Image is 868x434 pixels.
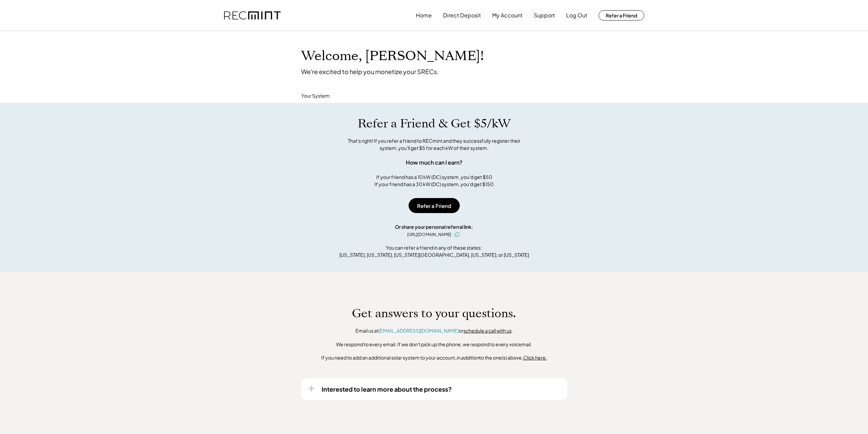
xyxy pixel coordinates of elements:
[224,11,281,20] img: recmint-logotype%403x.png
[416,9,432,22] button: Home
[301,48,484,64] h1: Welcome, [PERSON_NAME]!
[566,9,587,22] button: Log Out
[374,173,494,188] div: If your friend has a 10 kW (DC) system, you'd get $50 If your friend has a 30 kW (DC) system, you...
[523,354,547,361] u: Click here.
[599,10,644,20] button: Refer a Friend
[492,9,523,22] button: My Account
[534,9,555,22] button: Support
[395,223,473,230] div: Or share your personal referral link:
[321,354,547,361] div: If you need to add an additional solar system to your account, to the one(s) above,
[453,230,461,239] button: click to copy
[464,327,512,334] a: schedule a call with us
[456,354,479,361] em: in addition
[409,198,460,213] button: Refer a Friend
[322,385,452,393] div: Interested to learn more about the process?
[301,68,439,75] div: We're excited to help you monetize your SRECs.
[301,93,331,99] div: Your System:
[339,244,529,258] div: You can refer a friend in any of these states: [US_STATE], [US_STATE], [US_STATE][GEOGRAPHIC_DATA...
[407,232,451,238] div: [URL][DOMAIN_NAME]
[358,116,511,131] h1: Refer a Friend & Get $5/kW
[406,158,462,167] div: How much can I earn?
[340,137,528,152] div: That's right! If you refer a friend to RECmint and they successfully register their system, you'l...
[379,327,459,334] a: [EMAIL_ADDRESS][DOMAIN_NAME]
[443,9,481,22] button: Direct Deposit
[355,327,513,334] div: Email us at or .
[336,341,532,348] div: We respond to every email. If we don't pick up the phone, we respond to every voicemail.
[352,306,516,321] h1: Get answers to your questions.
